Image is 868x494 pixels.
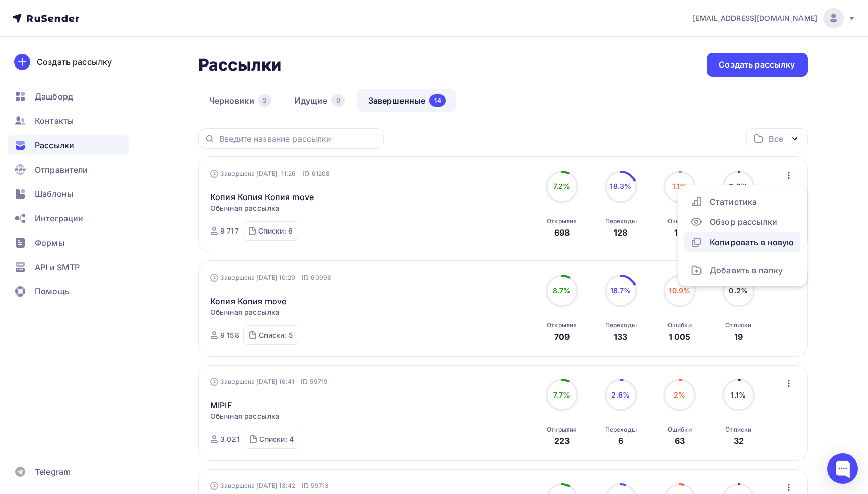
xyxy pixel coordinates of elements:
span: 8.7% [553,286,571,295]
a: Завершенные14 [357,89,456,112]
span: Telegram [35,466,71,478]
div: Обзор рассылки [690,216,794,228]
div: Списки: 6 [258,226,293,236]
div: Переходы [605,425,637,434]
span: 2% [674,390,685,399]
div: Завершена [DATE], 11:26 [210,169,330,179]
div: Завершена [DATE] 16:41 [210,377,328,387]
a: Шаблоны [8,184,129,204]
span: Шаблоны [35,188,73,200]
div: 1 005 [669,331,691,343]
div: 128 [614,226,627,239]
div: Все [769,133,783,145]
span: [EMAIL_ADDRESS][DOMAIN_NAME] [693,13,817,23]
span: 10.9% [669,286,690,295]
div: 709 [554,331,570,343]
a: [EMAIL_ADDRESS][DOMAIN_NAME] [693,8,856,28]
div: Создать рассылку [37,56,112,68]
div: Отписки [725,425,751,434]
div: Ошибки [667,425,692,434]
span: Рассылки [35,139,74,151]
span: API и SMTP [35,261,80,273]
div: Ошибки [667,321,692,330]
div: 223 [554,435,570,447]
span: Интеграции [35,212,83,224]
div: Отписки [725,321,751,330]
button: Все [746,128,808,148]
a: Отправители [8,159,129,180]
div: Переходы [605,217,637,225]
a: Копия Копия move [210,295,286,307]
span: Обычная рассылка [210,203,279,213]
div: Завершена [DATE] 10:29 [210,273,331,283]
span: Обычная рассылка [210,307,279,317]
div: 19 [734,331,743,343]
span: Помощь [35,285,70,298]
div: Открытия [547,321,577,330]
span: 18.3% [610,182,631,190]
span: 0.2% [729,286,748,295]
span: Обычная рассылка [210,411,279,421]
div: Копировать в новую [690,236,794,248]
span: 61208 [312,169,330,179]
h2: Рассылки [198,55,282,75]
input: Введите название рассылки [219,133,378,144]
div: Ошибки [667,217,692,225]
a: Формы [8,233,129,253]
span: 0.3% [729,182,748,190]
div: 0 [331,94,345,107]
span: Контакты [35,115,74,127]
div: 32 [733,435,744,447]
span: 60998 [311,273,331,283]
div: 9 158 [220,330,239,340]
div: Создать рассылку [719,59,795,71]
span: 59713 [311,481,329,491]
span: 2.6% [611,390,630,399]
span: ID [302,169,309,179]
div: 133 [614,331,627,343]
div: 63 [675,435,685,447]
a: Рассылки [8,135,129,155]
span: 59719 [310,377,328,387]
a: MIPIF [210,399,232,411]
a: Дашборд [8,86,129,107]
a: Идущие0 [284,89,355,112]
div: Переходы [605,321,637,330]
span: ID [302,273,309,283]
div: Добавить в папку [690,264,794,276]
a: Копия Копия Копия move [210,191,314,203]
div: 111 [674,226,685,239]
span: Дашборд [35,90,73,103]
span: ID [301,377,308,387]
span: ID [302,481,309,491]
div: Завершена [DATE] 13:42 [210,481,329,491]
a: Контакты [8,111,129,131]
div: 3 021 [220,434,240,444]
div: 9 717 [220,226,239,236]
div: Списки: 4 [259,434,294,444]
span: 18.7% [610,286,631,295]
span: 1.1% [731,390,746,399]
div: Статистика [690,195,794,208]
div: 6 [618,435,623,447]
div: Открытия [547,217,577,225]
span: Отправители [35,163,88,176]
div: Списки: 5 [259,330,293,340]
span: 7.7% [553,390,570,399]
div: 698 [554,226,570,239]
span: 1.1% [672,182,687,190]
div: Открытия [547,425,577,434]
div: 14 [429,94,445,107]
span: Формы [35,237,64,249]
a: Черновики2 [198,89,282,112]
span: 7.2% [553,182,571,190]
div: 2 [258,94,271,107]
